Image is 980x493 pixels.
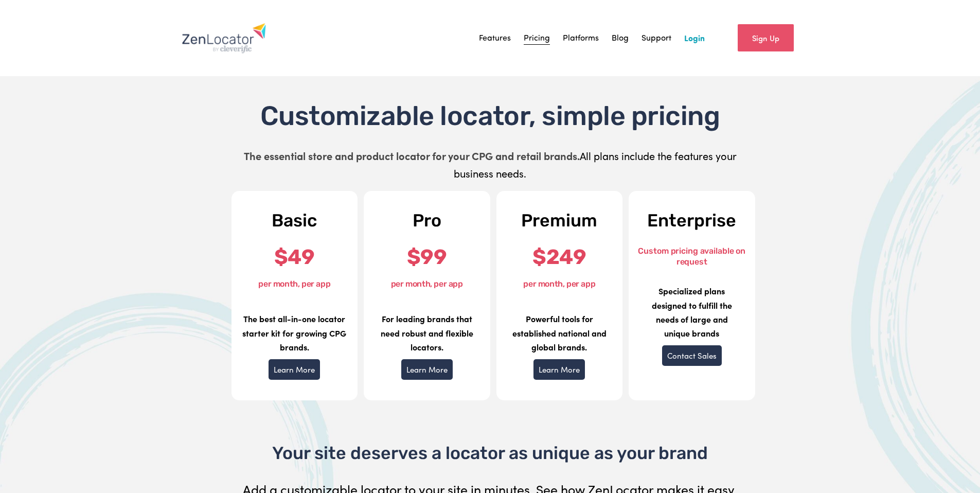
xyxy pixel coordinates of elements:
a: Pricing [524,30,550,46]
a: Contact Sales [662,345,722,366]
strong: Specialized plans designed to fulfill the needs of large and unique brands [652,285,732,339]
strong: For leading brands that need robust and flexible locators. [381,313,473,352]
a: Login [684,30,705,46]
font: per month, per app [258,279,330,289]
h2: Pro [372,212,482,230]
font: Custom pricing available on request [638,246,745,267]
h2: Premium [505,212,614,230]
strong: $249 [532,245,586,269]
p: All plans include the features your business needs. [234,147,746,182]
a: Learn More [401,359,453,380]
span: Your site deserves a locator as unique as your brand [272,443,708,464]
img: Zenlocator [182,23,266,54]
a: Support [642,30,671,46]
a: Sign Up [738,24,794,51]
a: Learn More [533,359,585,380]
strong: $49 [274,245,315,269]
a: Blog [612,30,629,46]
strong: The essential store and product locator for your CPG and retail brands. [244,149,580,163]
a: Learn More [269,359,320,380]
h2: Enterprise [637,212,746,230]
strong: $99 [407,245,447,269]
font: per month, per app [391,279,463,289]
a: Platforms [563,30,599,46]
h2: Basic [240,212,349,230]
strong: Powerful tools for established national and global brands. [512,313,607,352]
strong: The best all-in-one locator starter kit for growing CPG brands. [242,313,346,352]
a: Features [479,30,511,46]
font: per month, per app [523,279,595,289]
span: Customizable locator, simple pricing [260,100,720,132]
